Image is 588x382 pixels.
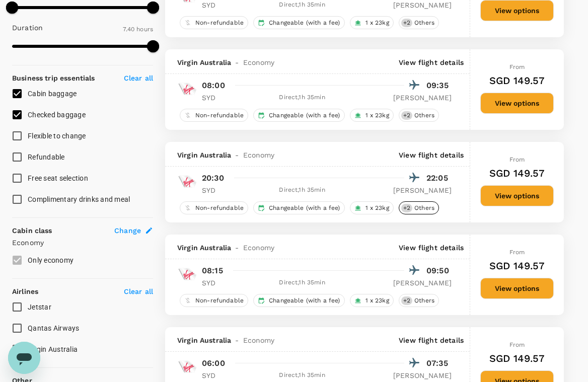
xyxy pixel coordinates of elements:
img: VA [177,357,197,377]
span: Others [410,111,438,120]
span: 1 x 23kg [361,204,393,212]
span: Virgin Australia [28,345,78,353]
button: View options [480,93,554,114]
span: From [509,156,525,163]
h6: SGD 149.57 [489,258,545,274]
p: View flight details [399,57,464,67]
div: Non-refundable [180,16,248,29]
span: Non-refundable [191,111,248,120]
strong: Airlines [12,287,38,295]
p: SYD [202,278,227,288]
span: + 2 [401,204,412,212]
p: 08:15 [202,265,223,277]
div: +2Others [399,109,439,122]
span: Changeable (with a fee) [265,296,344,305]
strong: Business trip essentials [12,74,95,82]
p: Duration [12,23,43,33]
button: View options [480,185,554,206]
h6: SGD 149.57 [489,165,545,181]
p: 22:05 [426,172,452,184]
div: 1 x 23kg [350,201,394,214]
p: Economy [12,238,153,248]
div: Changeable (with a fee) [253,109,344,122]
div: +2Others [399,294,439,307]
div: Direct , 1h 35min [233,278,371,288]
div: 1 x 23kg [350,16,394,29]
span: - [231,57,243,67]
span: 7.40 hours [123,26,154,33]
p: 09:50 [426,265,452,277]
span: 1 x 23kg [361,111,393,120]
span: Only economy [28,256,73,264]
span: Changeable (with a fee) [265,111,344,120]
h6: SGD 149.57 [489,350,545,366]
span: Cabin baggage [28,90,77,98]
span: Economy [243,150,275,160]
span: Non-refundable [191,19,248,27]
span: 1 x 23kg [361,296,393,305]
p: 07:35 [426,357,452,369]
p: [PERSON_NAME] [393,370,452,380]
strong: Cabin class [12,226,52,235]
img: VA [177,79,197,99]
p: Clear all [124,73,153,83]
div: Non-refundable [180,294,248,307]
p: SYD [202,185,227,195]
div: 1 x 23kg [350,109,394,122]
p: 08:00 [202,80,225,92]
span: From [509,63,525,70]
div: 1 x 23kg [350,294,394,307]
span: Flexible to change [28,132,86,140]
span: From [509,341,525,348]
div: Direct , 1h 35min [233,93,371,103]
p: View flight details [399,150,464,160]
span: Checked baggage [28,111,86,119]
p: [PERSON_NAME] [393,278,452,288]
div: Changeable (with a fee) [253,294,344,307]
p: 09:35 [426,80,452,92]
p: SYD [202,370,227,380]
img: VA [177,172,197,192]
span: + 2 [401,19,412,27]
div: Changeable (with a fee) [253,201,344,214]
span: Complimentary drinks and meal [28,195,130,203]
div: +2Others [399,201,439,214]
div: Non-refundable [180,201,248,214]
span: 1 x 23kg [361,19,393,27]
p: SYD [202,93,227,103]
div: Non-refundable [180,109,248,122]
div: Direct , 1h 35min [233,370,371,380]
span: Free seat selection [28,174,88,182]
div: Changeable (with a fee) [253,16,344,29]
span: Economy [243,335,275,345]
span: Economy [243,243,275,253]
span: Virgin Australia [177,57,231,67]
p: 20:30 [202,172,224,184]
span: + 2 [401,111,412,120]
span: Refundable [28,153,65,161]
span: Changeable (with a fee) [265,204,344,212]
span: Economy [243,57,275,67]
span: Non-refundable [191,296,248,305]
p: Clear all [124,286,153,296]
p: [PERSON_NAME] [393,185,452,195]
span: Others [410,204,438,212]
span: Qantas Airways [28,324,80,332]
span: - [231,150,243,160]
img: VA [177,264,197,284]
h6: SGD 149.57 [489,72,545,89]
span: Non-refundable [191,204,248,212]
span: - [231,243,243,253]
button: View options [480,278,554,299]
span: Virgin Australia [177,335,231,345]
p: [PERSON_NAME] [393,93,452,103]
span: - [231,335,243,345]
div: +2Others [399,16,439,29]
div: Direct , 1h 35min [233,185,371,195]
span: Changeable (with a fee) [265,19,344,27]
span: Others [410,19,438,27]
iframe: Button to launch messaging window [8,342,40,374]
p: View flight details [399,335,464,345]
span: Virgin Australia [177,243,231,253]
p: View flight details [399,243,464,253]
